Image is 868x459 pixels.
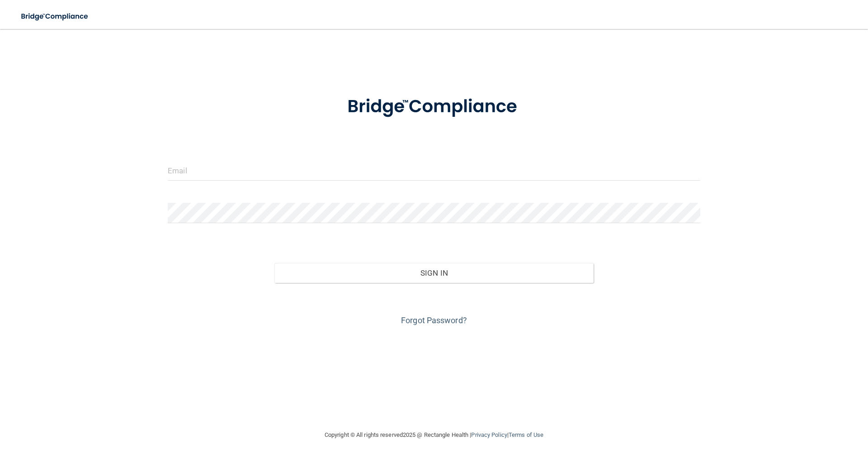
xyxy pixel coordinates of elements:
a: Privacy Policy [471,431,507,438]
img: bridge_compliance_login_screen.278c3ca4.svg [329,83,539,130]
a: Terms of Use [509,431,543,438]
a: Forgot Password? [401,316,467,325]
img: bridge_compliance_login_screen.278c3ca4.svg [14,7,97,26]
input: Email [168,160,700,181]
button: Sign In [274,263,594,283]
div: Copyright © All rights reserved 2025 @ Rectangle Health | | [269,421,599,449]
